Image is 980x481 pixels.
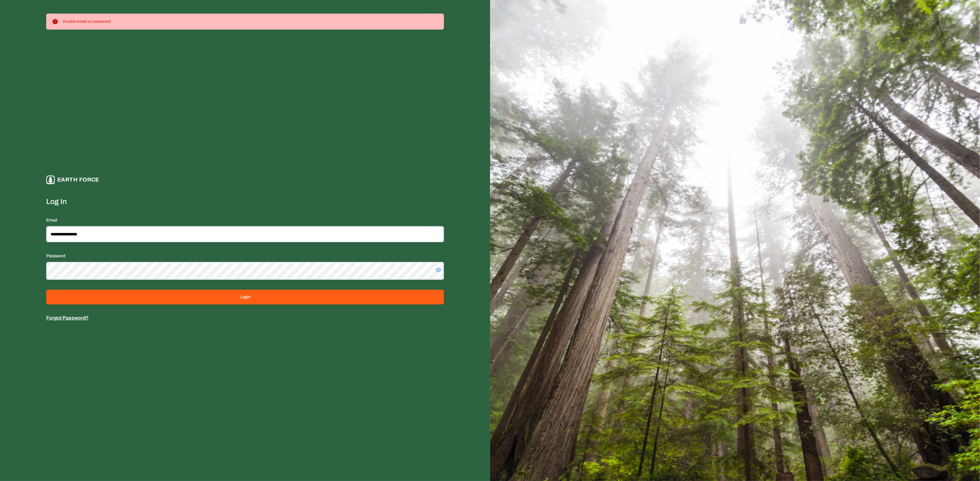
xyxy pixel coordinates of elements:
[46,197,444,206] label: Log In
[46,314,444,322] p: Forgot Password?
[63,18,111,25] p: Invalid email or password
[52,18,58,25] img: svg%3e
[46,254,65,258] label: Password
[46,175,55,184] img: earthforce-logo-white-uG4MPadI.svg
[46,218,57,222] label: Email
[57,175,99,184] p: Earth force
[46,290,444,304] button: Login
